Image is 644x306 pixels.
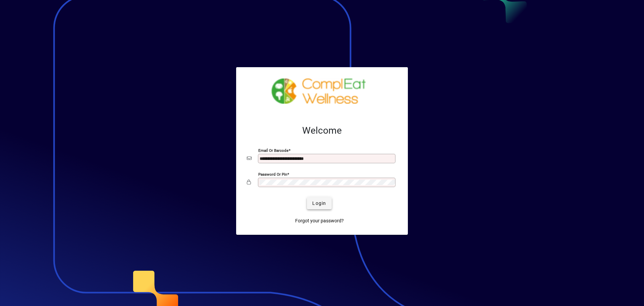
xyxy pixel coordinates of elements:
mat-label: Password or Pin [258,172,287,177]
span: Login [312,200,326,207]
a: Forgot your password? [292,215,346,227]
button: Login [307,197,331,209]
mat-label: Email or Barcode [258,148,288,153]
span: Forgot your password? [295,217,344,224]
h2: Welcome [247,125,397,136]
